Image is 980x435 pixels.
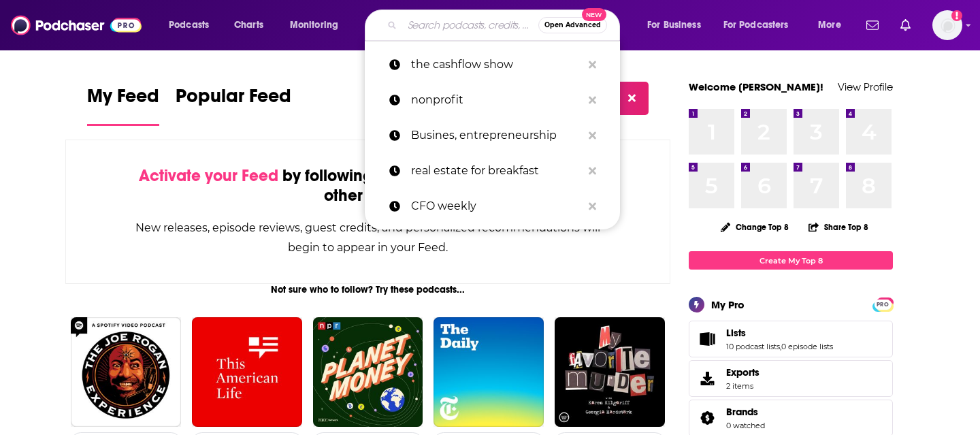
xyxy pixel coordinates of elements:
img: User Profile [932,10,962,40]
a: CFO weekly [365,189,620,224]
a: the cashflow show [365,47,620,82]
img: My Favorite Murder with Karen Kilgariff and Georgia Hardstark [555,317,665,428]
a: 0 watched [726,421,765,430]
span: Activate your Feed [139,165,278,186]
button: Change Top 8 [713,219,797,236]
span: New [582,8,606,21]
a: Create My Top 8 [689,251,893,270]
p: real estate for breakfast [411,153,582,189]
span: PRO [875,300,891,310]
div: New releases, episode reviews, guest credits, and personalized recommendations will begin to appe... [134,218,602,257]
span: My Feed [87,84,159,116]
button: open menu [715,14,808,36]
a: Lists [693,329,721,349]
a: PRO [875,299,891,309]
a: Welcome [PERSON_NAME]! [689,80,823,93]
a: 0 episode lists [781,342,833,351]
span: Charts [234,16,263,35]
span: Exports [726,366,759,378]
button: Share Top 8 [808,214,869,240]
div: Search podcasts, credits, & more... [378,10,633,41]
span: Exports [693,369,721,388]
p: nonprofit [411,82,582,118]
button: Open AdvancedNew [538,17,607,33]
a: 10 podcast lists [726,342,780,351]
span: For Business [647,16,701,35]
span: Popular Feed [176,84,291,116]
svg: Add a profile image [951,10,962,21]
div: by following Podcasts, Creators, Lists, and other Users! [134,166,602,206]
button: Show profile menu [932,10,962,40]
a: View Profile [838,80,893,93]
a: Charts [225,14,272,36]
p: Busines, entrepreneurship [411,118,582,153]
span: Brands [726,406,758,418]
span: 2 items [726,381,759,391]
a: Busines, entrepreneurship [365,118,620,153]
a: Exports [689,360,893,397]
div: My Pro [711,298,745,311]
p: the cashflow show [411,47,582,82]
span: Lists [689,321,893,357]
input: Search podcasts, credits, & more... [402,14,538,36]
span: Monitoring [290,16,338,35]
span: Logged in as JamesRod2024 [932,10,962,40]
a: Lists [726,327,833,339]
a: Brands [693,408,721,428]
a: real estate for breakfast [365,153,620,189]
div: Not sure who to follow? Try these podcasts... [65,284,670,295]
img: Planet Money [313,317,423,428]
span: Open Advanced [544,22,601,29]
a: Brands [726,406,765,418]
img: This American Life [192,317,302,428]
a: Show notifications dropdown [861,14,884,37]
a: Show notifications dropdown [895,14,916,37]
span: Podcasts [169,16,209,35]
img: The Daily [434,317,544,428]
a: nonprofit [365,82,620,118]
span: Lists [726,327,746,339]
button: open menu [159,14,227,36]
img: The Joe Rogan Experience [71,317,181,428]
a: Popular Feed [176,84,291,126]
img: Podchaser - Follow, Share and Rate Podcasts [11,12,142,38]
span: More [818,16,841,35]
button: open menu [638,14,718,36]
a: My Feed [87,84,159,126]
span: , [780,342,781,351]
span: For Podcasters [723,16,789,35]
button: open menu [280,14,356,36]
button: open menu [808,14,858,36]
p: CFO weekly [411,189,582,224]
